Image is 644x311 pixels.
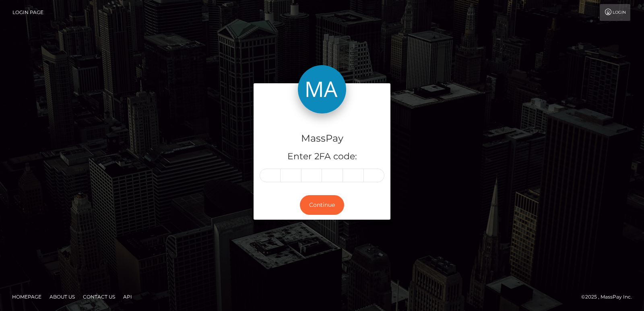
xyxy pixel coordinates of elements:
a: API [120,290,135,303]
a: Homepage [9,290,45,303]
a: Contact Us [80,290,118,303]
h4: MassPay [260,132,384,146]
div: © 2025 , MassPay Inc. [581,292,638,301]
button: Continue [300,195,344,215]
a: Login [600,4,630,21]
h5: Enter 2FA code: [260,150,384,163]
a: Login Page [12,4,43,21]
a: About Us [46,290,78,303]
img: MassPay [298,65,346,113]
